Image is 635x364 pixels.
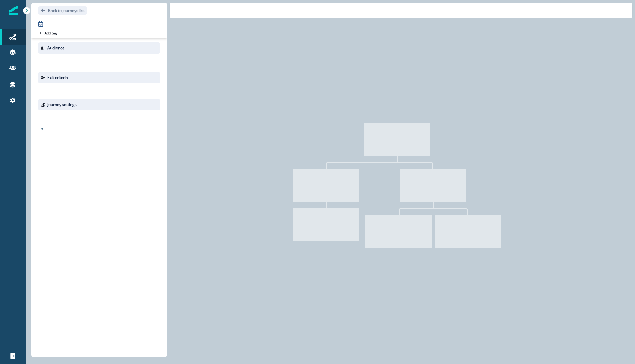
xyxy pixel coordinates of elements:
[47,102,77,108] p: Journey settings
[47,75,68,81] p: Exit criteria
[9,6,18,15] img: Inflection
[48,8,85,13] p: Back to journeys list
[47,45,64,51] p: Audience
[45,31,57,35] p: Add tag
[38,30,58,36] button: Add tag
[38,6,87,15] button: Go back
